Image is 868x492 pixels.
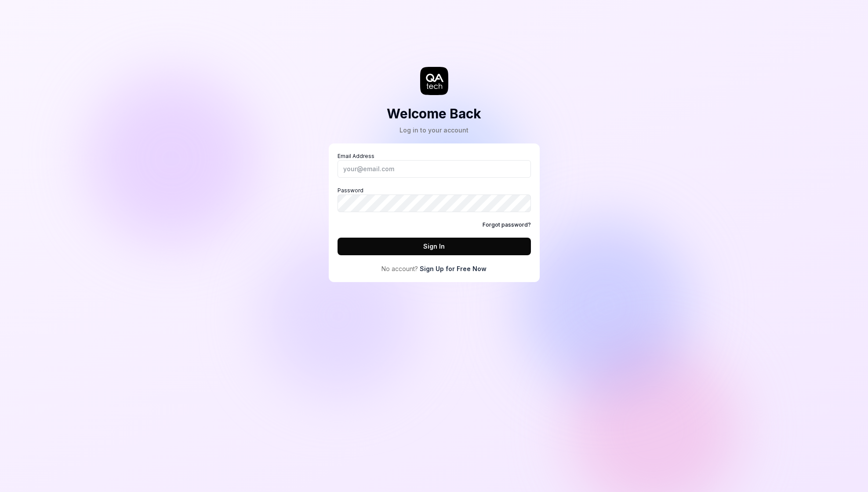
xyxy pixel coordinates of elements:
[338,152,531,178] label: Email Address
[338,238,531,255] button: Sign In
[483,221,531,229] a: Forgot password?
[338,187,531,212] label: Password
[387,104,481,124] h2: Welcome Back
[387,125,481,135] div: Log in to your account
[420,264,487,273] a: Sign Up for Free Now
[381,264,418,273] span: No account?
[338,160,531,178] input: Email Address
[338,195,531,212] input: Password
